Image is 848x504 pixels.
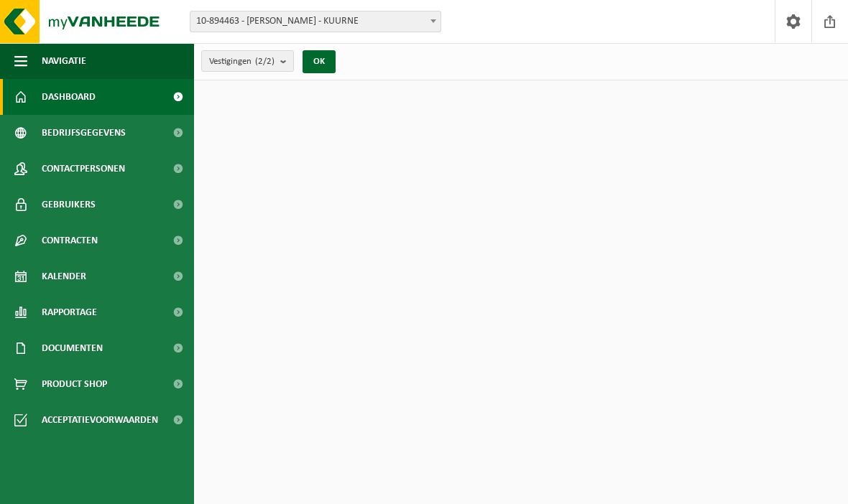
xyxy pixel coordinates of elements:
span: Navigatie [42,43,86,79]
span: Kalender [42,258,86,294]
span: Rapportage [42,294,97,330]
span: 10-894463 - SOPHIE DEMEULEMEESTER - KUURNE [190,11,441,32]
span: 10-894463 - SOPHIE DEMEULEMEESTER - KUURNE [190,11,441,32]
span: Bedrijfsgegevens [42,115,126,151]
span: Documenten [42,330,103,366]
span: Vestigingen [209,51,275,73]
count: (2/2) [255,57,275,66]
span: Acceptatievoorwaarden [42,402,158,438]
span: Gebruikers [42,187,96,223]
button: OK [303,50,336,73]
iframe: chat widget [7,472,240,504]
span: Dashboard [42,79,96,115]
span: Product Shop [42,366,107,402]
button: Vestigingen(2/2) [201,50,294,72]
span: Contactpersonen [42,151,125,187]
span: Contracten [42,223,98,258]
